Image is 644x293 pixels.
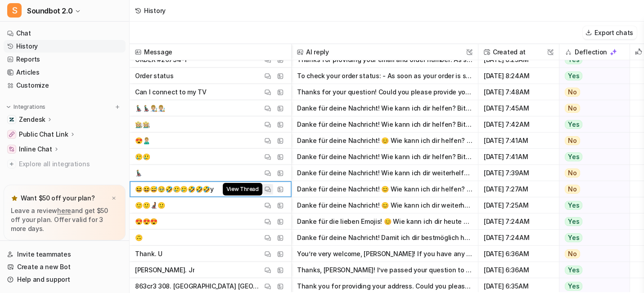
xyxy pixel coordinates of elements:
[565,88,580,97] span: No
[135,230,143,246] p: 🙃
[297,213,473,230] button: Danke für die lieben Emojis! 😊 Wie kann ich dir heute weiterhelfen? Bitte teile mir auch deine E-...
[565,201,582,210] span: Yes
[135,197,165,213] p: 🙂🙂🧑🏽‍🦼🙂
[9,117,14,122] img: Zendesk
[559,197,624,213] button: Yes
[482,230,555,246] span: [DATE] 7:24AM
[57,207,71,214] a: here
[482,68,555,84] span: [DATE] 8:24AM
[11,206,118,233] p: Leave a review and get $50 off your plan. Offer valid for 3 more days.
[262,184,273,195] button: View Thread
[482,84,555,100] span: [DATE] 7:48AM
[297,262,473,278] button: Thanks, [PERSON_NAME]! I’ve passed your question to our team. One of our agents will get back to ...
[19,157,122,171] span: Explore all integrations
[297,165,473,181] button: Danke für deine Nachricht! Wie kann ich dir weiterhelfen? Bitte gib mir auch deine E-Mail-Adresse...
[11,195,18,202] img: star
[135,246,162,262] p: Thank. U
[565,282,582,291] span: Yes
[559,100,624,116] button: No
[14,103,45,111] p: Integrations
[135,149,150,165] p: 🥲🥲
[7,160,16,169] img: explore all integrations
[135,68,174,84] p: Order status
[111,195,117,201] img: x
[565,136,580,145] span: No
[559,246,624,262] button: No
[565,55,582,64] span: Yes
[4,66,126,79] a: Articles
[565,71,582,80] span: Yes
[482,213,555,230] span: [DATE] 7:24AM
[19,130,68,139] p: Public Chat Link
[4,53,126,66] a: Reports
[559,213,624,230] button: Yes
[482,44,555,60] span: Created at
[4,248,126,261] a: Invite teammates
[482,165,555,181] span: [DATE] 7:39AM
[565,152,582,161] span: Yes
[297,230,473,246] button: Danke für deine Nachricht! Damit ich dir bestmöglich helfen kann, bräuchte ich bitte deine E-Mail...
[297,100,473,116] button: Danke für deine Nachricht! Wie kann ich dir helfen? Bitte teile mir deine E-Mail-Adresse mit, dam...
[565,104,580,113] span: No
[565,169,580,178] span: No
[559,133,624,149] button: No
[4,158,126,170] a: Explore all integrations
[575,44,607,60] h2: Deflection
[295,44,474,60] span: AI reply
[4,40,126,53] a: History
[19,115,45,124] p: Zendesk
[4,273,126,286] a: Help and support
[7,3,22,18] span: S
[565,249,580,258] span: No
[482,100,555,116] span: [DATE] 7:45AM
[559,181,624,197] button: No
[297,246,473,262] button: You’re very welcome, [PERSON_NAME]! If you have any more questions, just let us know. Have a grea...
[482,149,555,165] span: [DATE] 7:41AM
[297,68,473,84] button: To check your order status: - As soon as your order is shipped, you'll receive a tracking link by...
[297,133,473,149] button: Danke für deine Nachricht! 😊 Wie kann ich dir helfen? Bitte teile mir deine E-Mail-Adresse mit, d...
[482,262,555,278] span: [DATE] 6:36AM
[135,116,150,133] p: 👩🏼‍🌾👩🏼‍🌾
[482,197,555,213] span: [DATE] 7:25AM
[19,145,52,154] p: Inline Chat
[135,262,194,278] p: [PERSON_NAME]. Jr
[9,146,14,152] img: Inline Chat
[482,181,555,197] span: [DATE] 7:27AM
[5,104,12,110] img: expand menu
[297,181,473,197] button: Danke für deine Nachricht! 😊 Wie kann ich dir helfen? Bitte teile mir deine E-Mail-Adresse mit, d...
[135,100,165,116] p: 👨🏼‍🦼‍➡️👨🏼‍🦼‍➡️👨🏼‍🎨👨🏼‍🎨
[559,116,624,133] button: Yes
[27,4,72,17] span: Soundbot 2.0
[482,246,555,262] span: [DATE] 6:36AM
[135,165,143,181] p: 👨🏼‍🦼‍➡️
[559,262,624,278] button: Yes
[297,116,473,133] button: Danke für deine Nachricht! Wie kann ich dir helfen? Bitte teile mir deine E-Mail-Adresse mit, dam...
[559,165,624,181] button: No
[4,102,48,111] button: Integrations
[482,116,555,133] span: [DATE] 7:42AM
[4,27,126,40] a: Chat
[21,194,95,203] p: Want $50 off your plan?
[135,133,150,149] p: 😍🙎🏼‍♂️
[565,185,580,194] span: No
[565,233,582,242] span: Yes
[133,44,288,60] span: Message
[559,68,624,84] button: Yes
[559,84,624,100] button: No
[135,213,158,230] p: 😍😍😍
[297,149,473,165] button: Danke für deine Nachricht! Wie kann ich dir helfen? Bitte teile mir deine E-Mail-Adresse mit, dam...
[297,197,473,213] button: Danke für deine Nachricht! 😊 Wie kann ich dir weiterhelfen? Bitte teile mir auch deine E-Mail-Adr...
[297,84,473,100] button: Thanks for your question! Could you please provide your email address, so I can assist you further?
[559,230,624,246] button: Yes
[559,149,624,165] button: Yes
[9,132,14,137] img: Public Chat Link
[135,84,207,100] p: Can I connect to my TV
[565,266,582,275] span: Yes
[223,183,262,195] span: View Thread
[4,79,126,92] a: Customize
[135,181,214,197] p: 😆😆😅🥹🤣🥲🥲🤣🤣🤣y
[565,217,582,226] span: Yes
[4,261,126,273] a: Create a new Bot
[583,26,637,39] button: Export chats
[565,120,582,129] span: Yes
